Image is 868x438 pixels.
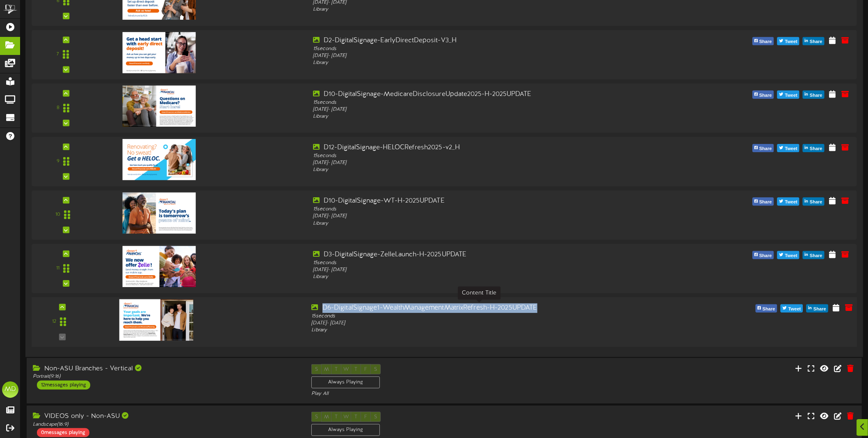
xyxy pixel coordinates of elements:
[783,144,799,153] span: Tweet
[123,85,196,126] img: d96a8618-e35e-4233-a0d5-dcfeac6bda13.jpg
[752,251,774,259] button: Share
[803,197,825,205] button: Share
[33,421,299,428] div: Landscape ( 16:9 )
[313,274,644,281] div: Library
[758,91,774,100] span: Share
[787,305,803,314] span: Tweet
[37,381,90,390] div: 12 messages playing
[55,212,60,219] div: 10
[313,52,644,59] div: [DATE] - [DATE]
[313,167,644,173] div: Library
[777,91,799,99] button: Tweet
[2,381,18,398] div: MD
[311,424,380,436] div: Always Playing
[313,206,644,213] div: 15 seconds
[783,91,799,100] span: Tweet
[806,304,828,313] button: Share
[313,36,644,46] div: D2-DigitalSignage-EarlyDirectDeposit-V3_H
[783,251,799,260] span: Tweet
[313,89,644,99] div: D10-DigitalSignage-MedicareDisclosureUpdate2025-H-2025UPDATE
[777,144,799,152] button: Tweet
[752,37,774,45] button: Share
[57,158,59,165] div: 9
[808,198,824,207] span: Share
[758,198,774,207] span: Share
[777,37,799,45] button: Tweet
[758,37,774,46] span: Share
[758,144,774,153] span: Share
[783,37,799,46] span: Tweet
[803,91,825,99] button: Share
[803,37,825,45] button: Share
[777,197,799,205] button: Tweet
[313,59,644,66] div: Library
[803,251,825,259] button: Share
[123,139,196,180] img: e0b8ecac-68ca-4b12-9660-e3bc26fe1163.jpg
[812,305,828,314] span: Share
[119,299,193,340] img: 70ed1683-1854-4030-ab2c-6ebc7a0d869e.jpg
[313,143,644,153] div: D12-DigitalSignage-HELOCRefresh2025-v2_H
[313,153,644,160] div: 15 seconds
[761,305,777,314] span: Share
[803,144,825,152] button: Share
[123,246,196,287] img: af59dd9a-4ea6-463a-a2cc-91f08a2ae75c.jpg
[311,303,646,313] div: D6-DigitalSignage1-WealthManagementMatrixRefresh-H-2025UPDATE
[56,265,59,272] div: 11
[33,364,299,374] div: Non-ASU Branches - Vertical
[313,213,644,220] div: [DATE] - [DATE]
[123,32,196,73] img: 119c8efc-3ac5-4e0b-adc4-8280f25bdbcb.jpg
[33,373,299,380] div: Portrait ( 9:16 )
[808,91,824,100] span: Share
[808,251,824,260] span: Share
[313,259,644,266] div: 15 seconds
[752,197,774,205] button: Share
[123,192,196,233] img: 630d782f-9be1-4121-aa42-23b9d2266d73.jpg
[808,144,824,153] span: Share
[313,267,644,274] div: [DATE] - [DATE]
[57,105,59,112] div: 8
[313,160,644,167] div: [DATE] - [DATE]
[311,313,646,320] div: 15 seconds
[33,412,299,421] div: VIDEOS only - Non-ASU
[311,376,380,388] div: Always Playing
[313,46,644,52] div: 15 seconds
[755,304,777,313] button: Share
[752,144,774,152] button: Share
[313,196,644,206] div: D10-DigitalSignage-WT-H-2025UPDATE
[781,304,803,313] button: Tweet
[313,6,644,13] div: Library
[311,327,646,334] div: Library
[311,390,578,397] div: Play All
[783,198,799,207] span: Tweet
[313,250,644,259] div: D3-DigitalSignage-ZelleLaunch-H-2025UPDATE
[752,91,774,99] button: Share
[777,251,799,259] button: Tweet
[52,318,56,325] div: 12
[313,220,644,227] div: Library
[313,113,644,120] div: Library
[758,251,774,260] span: Share
[808,37,824,46] span: Share
[37,428,89,437] div: 0 messages playing
[313,99,644,106] div: 15 seconds
[311,320,646,327] div: [DATE] - [DATE]
[313,106,644,113] div: [DATE] - [DATE]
